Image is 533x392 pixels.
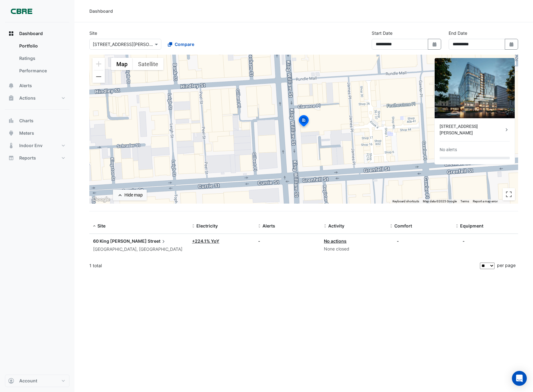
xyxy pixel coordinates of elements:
div: Dashboard [89,8,113,14]
button: Dashboard [5,27,69,40]
span: Electricity [196,223,218,228]
span: Alerts [262,223,275,228]
span: Charts [19,118,34,124]
button: Zoom in [92,58,105,70]
button: Zoom out [92,70,105,83]
span: Indoor Env [19,142,43,149]
a: +224.1% YoY [192,238,219,244]
button: Toggle fullscreen view [503,188,515,201]
img: Google [91,196,111,204]
span: per page [497,263,516,268]
button: Actions [5,92,69,104]
span: Compare [175,41,194,47]
div: [GEOGRAPHIC_DATA], [GEOGRAPHIC_DATA] [93,246,185,253]
a: Terms (opens in new tab) [460,200,469,203]
div: No alerts [440,146,457,153]
div: Hide map [124,192,143,198]
button: Charts [5,115,69,127]
span: Street [148,238,167,245]
label: Site [89,30,97,36]
a: Report a map error [473,200,498,203]
span: Activity [328,223,344,228]
span: Dashboard [19,30,43,37]
button: Meters [5,127,69,139]
app-icon: Dashboard [8,30,14,37]
div: Dashboard [5,40,69,79]
span: Map data ©2025 Google [423,200,457,203]
app-icon: Indoor Env [8,142,14,149]
div: [STREET_ADDRESS][PERSON_NAME] [440,123,504,136]
app-icon: Alerts [8,83,14,89]
div: - [397,238,399,244]
a: No actions [324,238,347,244]
button: Alerts [5,79,69,92]
app-icon: Meters [8,130,14,136]
span: Alerts [19,83,32,89]
a: Performance [14,65,69,77]
button: Show satellite imagery [133,58,163,70]
a: Portfolio [14,40,69,52]
span: Meters [19,130,34,136]
fa-icon: Select Date [432,42,437,47]
button: Compare [164,39,198,50]
label: Start Date [372,30,392,36]
span: Reports [19,155,36,161]
app-icon: Reports [8,155,14,161]
span: Actions [19,95,36,101]
div: Open Intercom Messenger [512,371,527,386]
app-icon: Charts [8,118,14,124]
button: Keyboard shortcuts [392,199,419,204]
div: - [258,238,317,244]
button: Reports [5,152,69,164]
button: Indoor Env [5,139,69,152]
div: None closed [324,246,383,253]
img: 60 King William Street [435,58,515,118]
span: Equipment [460,223,483,228]
img: site-pin-selected.svg [297,114,311,129]
div: 1 total [89,258,479,273]
span: 60 King [PERSON_NAME] [93,238,147,244]
button: Hide map [113,190,147,201]
span: Account [19,378,37,384]
fa-icon: Select Date [509,42,514,47]
label: End Date [449,30,467,36]
button: Show street map [111,58,133,70]
span: Comfort [394,223,412,228]
a: Ratings [14,52,69,65]
app-icon: Actions [8,95,14,101]
span: Site [97,223,105,228]
img: Company Logo [7,5,35,17]
a: Open this area in Google Maps (opens a new window) [91,196,111,204]
button: Account [5,375,69,387]
div: - [463,238,465,244]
